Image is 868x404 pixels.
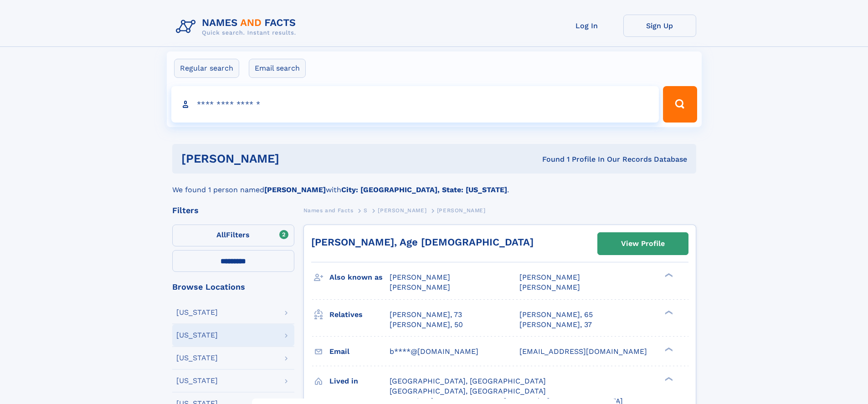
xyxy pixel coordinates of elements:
[176,332,218,339] div: [US_STATE]
[663,272,673,278] div: ❯
[181,153,411,164] h1: [PERSON_NAME]
[390,320,463,330] a: [PERSON_NAME], 50
[411,154,687,164] div: Found 1 Profile In Our Records Database
[176,377,218,384] div: [US_STATE]
[550,15,623,37] a: Log In
[519,347,647,356] span: [EMAIL_ADDRESS][DOMAIN_NAME]
[390,310,462,320] a: [PERSON_NAME], 73
[341,185,507,194] b: City: [GEOGRAPHIC_DATA], State: [US_STATE]
[390,377,546,385] span: [GEOGRAPHIC_DATA], [GEOGRAPHIC_DATA]
[216,230,226,239] span: All
[172,206,294,215] div: Filters
[663,86,697,123] button: Search Button
[329,307,390,322] h3: Relatives
[329,344,390,359] h3: Email
[176,309,218,316] div: [US_STATE]
[329,373,390,389] h3: Lived in
[663,346,673,352] div: ❯
[598,233,688,255] a: View Profile
[390,283,450,291] span: [PERSON_NAME]
[437,207,486,214] span: [PERSON_NAME]
[378,205,426,216] a: [PERSON_NAME]
[519,320,592,330] a: [PERSON_NAME], 37
[390,273,450,281] span: [PERSON_NAME]
[378,207,426,214] span: [PERSON_NAME]
[663,376,673,382] div: ❯
[172,174,696,195] div: We found 1 person named with .
[519,310,593,320] a: [PERSON_NAME], 65
[172,15,303,39] img: Logo Names and Facts
[663,309,673,315] div: ❯
[364,205,368,216] a: S
[172,283,294,291] div: Browse Locations
[171,86,659,123] input: search input
[390,387,546,395] span: [GEOGRAPHIC_DATA], [GEOGRAPHIC_DATA]
[329,270,390,285] h3: Also known as
[519,273,580,281] span: [PERSON_NAME]
[519,283,580,291] span: [PERSON_NAME]
[176,354,218,362] div: [US_STATE]
[264,185,326,194] b: [PERSON_NAME]
[623,15,696,37] a: Sign Up
[621,233,665,254] div: View Profile
[172,225,294,246] label: Filters
[303,205,354,216] a: Names and Facts
[364,207,368,214] span: S
[249,59,306,78] label: Email search
[174,59,239,78] label: Regular search
[311,236,534,248] a: [PERSON_NAME], Age [DEMOGRAPHIC_DATA]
